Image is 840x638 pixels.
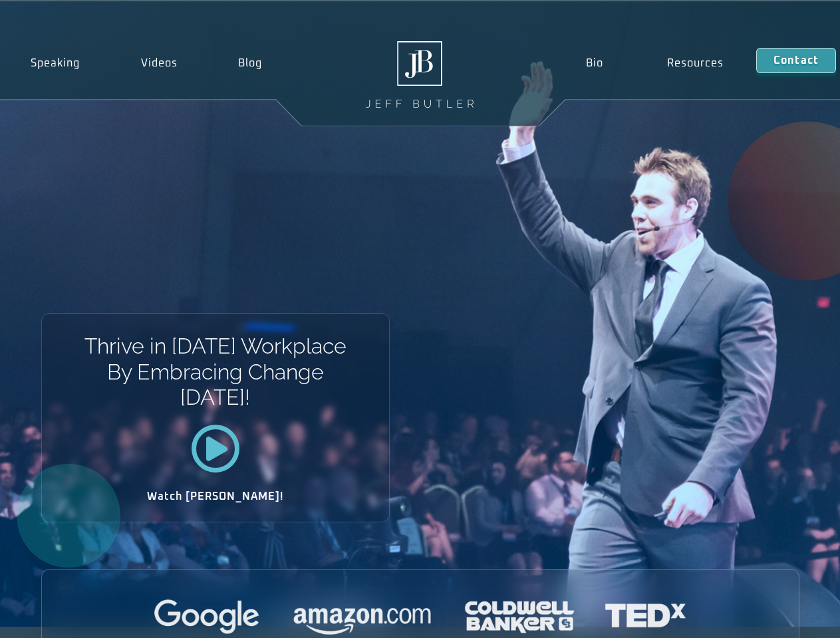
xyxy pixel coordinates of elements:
a: Bio [553,48,635,78]
a: Resources [635,48,756,78]
a: Blog [208,48,293,78]
a: Contact [756,48,836,73]
h1: Thrive in [DATE] Workplace By Embracing Change [DATE]! [83,334,347,410]
span: Contact [773,55,819,66]
nav: Menu [553,48,756,78]
a: Videos [110,48,208,78]
h2: Watch [PERSON_NAME]! [88,491,343,502]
